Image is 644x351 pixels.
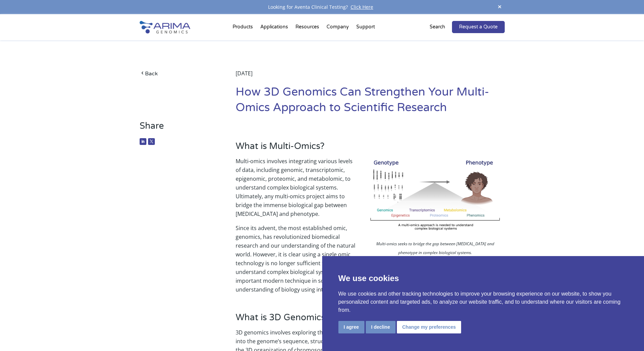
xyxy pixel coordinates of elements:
button: I decline [366,321,396,333]
button: I agree [338,321,364,333]
h1: How 3D Genomics Can Strengthen Your Multi-Omics Approach to Scientific Research [236,84,504,121]
button: Change my preferences [397,321,461,333]
p: Since its advent, the most established omic, genomics, has revolutionized biomedical research and... [236,224,504,294]
h3: What is Multi-Omics? [236,141,504,157]
h3: Share [140,121,216,136]
a: Request a Quote [452,21,505,33]
p: Multi-omics seeks to bridge the gap between [MEDICAL_DATA] and phenotype in complex biological sy... [366,240,504,259]
p: Search [430,23,445,31]
a: Click Here [348,4,376,10]
img: Arima-Genomics-logo [140,21,190,33]
h3: What is 3D Genomics? [236,312,504,328]
div: [DATE] [236,69,504,84]
a: Back [140,69,216,78]
p: We use cookies and other tracking technologies to improve your browsing experience on our website... [338,290,628,314]
p: Multi-omics involves integrating various levels of data, including genomic, transcriptomic, epige... [236,157,504,224]
p: We use cookies [338,272,628,284]
div: Looking for Aventa Clinical Testing? [140,3,505,11]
